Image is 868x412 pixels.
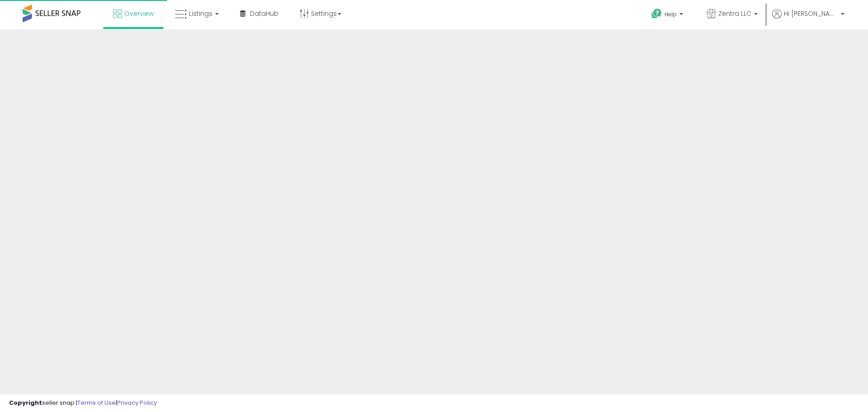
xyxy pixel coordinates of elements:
[9,398,42,407] strong: Copyright
[189,9,212,18] span: Listings
[784,9,838,18] span: Hi [PERSON_NAME]
[9,399,157,407] div: seller snap | |
[117,398,157,407] a: Privacy Policy
[124,9,154,18] span: Overview
[651,8,662,19] i: Get Help
[718,9,751,18] span: Zentra LLC
[77,398,116,407] a: Terms of Use
[644,1,692,29] a: Help
[250,9,278,18] span: DataHub
[665,10,677,18] span: Help
[772,9,844,29] a: Hi [PERSON_NAME]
